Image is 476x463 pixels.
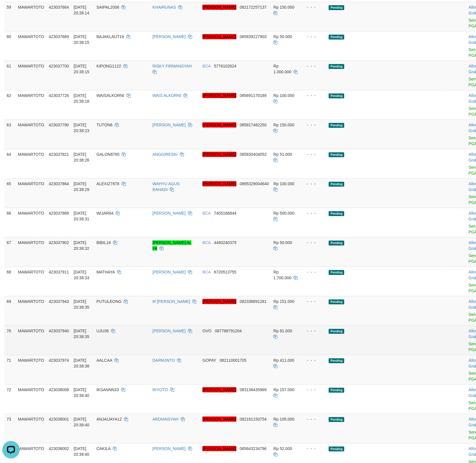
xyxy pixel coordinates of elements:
[16,2,46,31] td: MAWARTOTO
[274,211,294,215] span: Rp 500.000
[240,34,266,39] span: Copy 085839227903 to clipboard
[16,178,46,208] td: MAWARTOTO
[74,387,89,398] span: [DATE] 20:38:40
[302,93,324,98] div: - - -
[274,93,294,98] span: Rp 100.000
[96,329,109,333] span: UJU36
[240,152,266,157] span: Copy 085830404052 to clipboard
[202,240,210,245] span: BCA
[4,414,16,443] td: 73
[153,5,176,10] a: KHAIRUNAS
[202,34,236,39] em: [PERSON_NAME]
[96,240,111,245] span: BIBIL16
[16,414,46,443] td: MAWARTOTO
[202,152,236,157] em: [PERSON_NAME]
[96,64,121,68] span: KIPONG1122
[329,358,344,363] span: Pending
[16,384,46,414] td: MAWARTOTO
[329,447,344,451] span: Pending
[49,181,69,186] span: 423037864
[16,119,46,149] td: MAWARTOTO
[49,387,69,392] span: 423038008
[240,387,266,392] span: Copy 083136435969 to clipboard
[329,123,344,128] span: Pending
[274,270,291,280] span: Rp 1.700.000
[274,417,294,421] span: Rp 105.000
[302,181,324,187] div: - - -
[153,417,178,421] a: ARDIANSYAH
[153,64,192,68] a: RISKY FIRMANSYAH
[202,270,210,274] span: BCA
[214,270,236,274] span: Copy 6720513755 to clipboard
[74,152,89,162] span: [DATE] 20:38:26
[302,240,324,245] div: - - -
[214,211,236,215] span: Copy 7405166844 to clipboard
[302,122,324,128] div: - - -
[240,93,266,98] span: Copy 085691170189 to clipboard
[96,5,119,10] span: SAIPAL2006
[274,446,292,451] span: Rp 52.000
[4,2,16,31] td: 59
[96,446,110,451] span: CAKILA
[274,358,294,363] span: Rp 411.000
[96,123,112,127] span: TUTON8
[302,357,324,363] div: - - -
[49,270,69,274] span: 423037911
[302,269,324,275] div: - - -
[202,181,236,186] em: [PERSON_NAME]
[153,123,186,127] a: [PERSON_NAME]
[4,178,16,208] td: 65
[16,325,46,355] td: MAWARTOTO
[96,211,113,215] span: WIJAR84
[153,270,186,274] a: [PERSON_NAME]
[329,417,344,422] span: Pending
[96,181,119,186] span: ALEXIZ7878
[274,34,292,39] span: Rp 50.000
[4,296,16,325] td: 69
[96,299,121,304] span: PUTULEONG
[49,5,69,10] span: 423037664
[74,5,89,15] span: [DATE] 20:38:14
[202,299,236,304] em: [PERSON_NAME]
[240,181,269,186] span: Copy 0895329004640 to clipboard
[74,34,89,45] span: [DATE] 20:38:15
[2,2,20,20] button: Open LiveChat chat widget
[274,152,292,157] span: Rp 51.000
[202,122,236,128] em: [PERSON_NAME]
[274,240,292,245] span: Rp 50.000
[4,31,16,61] td: 60
[49,34,69,39] span: 423037689
[202,329,211,333] span: OVO
[96,93,124,98] span: WAISALKORNI
[302,446,324,451] div: - - -
[302,34,324,40] div: - - -
[302,210,324,216] div: - - -
[329,211,344,216] span: Pending
[4,325,16,355] td: 70
[49,299,69,304] span: 423037943
[49,446,69,451] span: 423038002
[74,64,89,74] span: [DATE] 20:38:15
[214,64,236,68] span: Copy 5776102624 to clipboard
[329,299,344,304] span: Pending
[202,358,216,363] span: GOPAY
[153,211,186,215] a: [PERSON_NAME]
[302,416,324,422] div: - - -
[4,119,16,149] td: 63
[302,387,324,393] div: - - -
[274,123,294,127] span: Rp 150.000
[74,446,89,457] span: [DATE] 20:38:40
[16,90,46,119] td: MAWARTOTO
[214,240,236,245] span: Copy 4490240379 to clipboard
[16,208,46,237] td: MAWARTOTO
[4,61,16,90] td: 61
[153,387,168,392] a: RIYOTO
[74,270,89,280] span: [DATE] 20:38:33
[74,299,89,310] span: [DATE] 20:38:35
[274,329,292,333] span: Rp 81.000
[96,387,119,392] span: IKSANNN33
[329,388,344,393] span: Pending
[49,152,69,157] span: 423037821
[153,181,180,192] a: WAHYU AGUS RAHADI
[16,267,46,296] td: MAWARTOTO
